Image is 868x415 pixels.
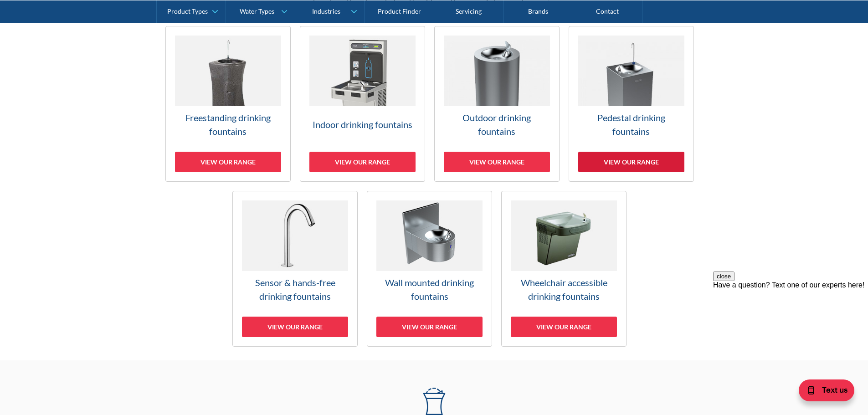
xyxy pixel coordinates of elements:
div: View our range [309,152,416,172]
a: Wall mounted drinking fountainsView our range [367,191,492,347]
h3: Indoor drinking fountains [309,118,416,131]
a: Wheelchair accessible drinking fountainsView our range [501,191,627,347]
a: Sensor & hands-free drinking fountainsView our range [232,191,358,347]
iframe: podium webchat widget bubble [777,369,868,415]
h3: Pedestal drinking fountains [578,111,684,138]
h3: Outdoor drinking fountains [444,111,550,138]
div: View our range [175,152,281,172]
div: View our range [444,152,550,172]
h3: Wheelchair accessible drinking fountains [511,276,617,303]
a: Outdoor drinking fountainsView our range [434,26,560,182]
div: View our range [242,317,348,337]
a: Pedestal drinking fountainsView our range [569,26,694,182]
div: Industries [312,7,340,15]
div: Water Types [240,7,274,15]
a: Freestanding drinking fountainsView our range [165,26,291,182]
iframe: podium webchat widget prompt [713,272,868,381]
a: Indoor drinking fountainsView our range [300,26,425,182]
h3: Wall mounted drinking fountains [376,276,483,303]
div: View our range [511,317,617,337]
div: View our range [376,317,483,337]
div: Product Types [167,7,208,15]
h3: Sensor & hands-free drinking fountains [242,276,348,303]
div: View our range [578,152,684,172]
h3: Freestanding drinking fountains [175,111,281,138]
